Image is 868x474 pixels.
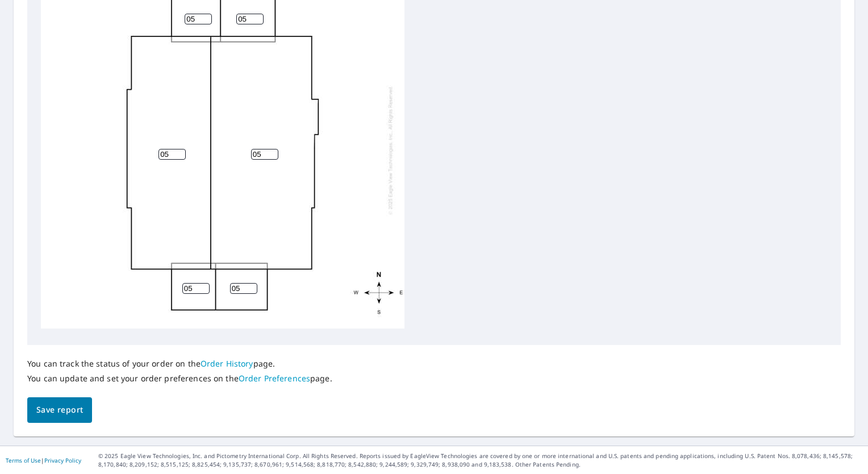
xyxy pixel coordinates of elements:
p: © 2025 Eagle View Technologies, Inc. and Pictometry International Corp. All Rights Reserved. Repo... [98,452,862,469]
p: You can update and set your order preferences on the page. [27,373,332,384]
p: You can track the status of your order on the page. [27,359,332,369]
a: Order History [201,358,253,369]
span: Save report [36,403,83,417]
a: Order Preferences [239,373,310,384]
button: Save report [27,397,92,423]
p: | [6,457,81,464]
a: Privacy Policy [44,456,81,464]
a: Terms of Use [6,456,41,464]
